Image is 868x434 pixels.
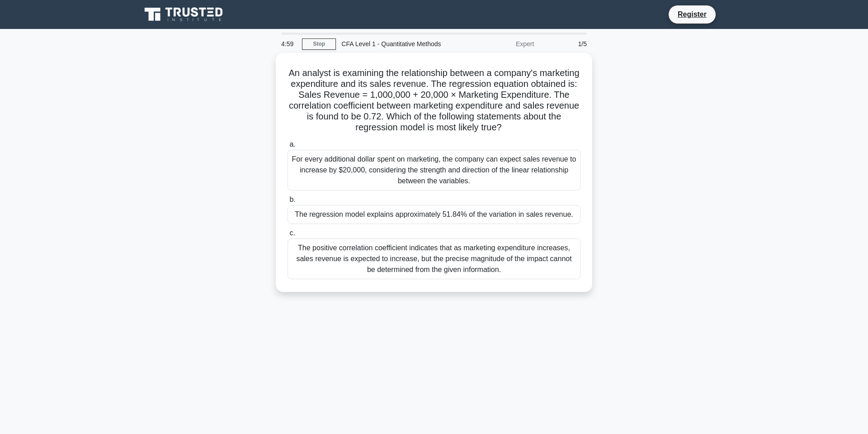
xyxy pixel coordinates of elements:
[287,67,581,134] h5: An analyst is examining the relationship between a company's marketing expenditure and its sales ...
[288,238,580,279] div: The positive correlation coefficient indicates that as marketing expenditure increases, sales rev...
[288,205,580,224] div: The regression model explains approximately 51.84% of the variation in sales revenue.
[460,35,539,53] div: Expert
[302,38,336,50] a: Stop
[289,140,295,148] span: a.
[288,150,580,191] div: For every additional dollar spent on marketing, the company can expect sales revenue to increase ...
[336,35,460,53] div: CFA Level 1 - Quantitative Methods
[289,196,295,203] span: b.
[672,9,712,20] a: Register
[539,35,592,53] div: 1/5
[276,35,302,53] div: 4:59
[289,229,295,237] span: c.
